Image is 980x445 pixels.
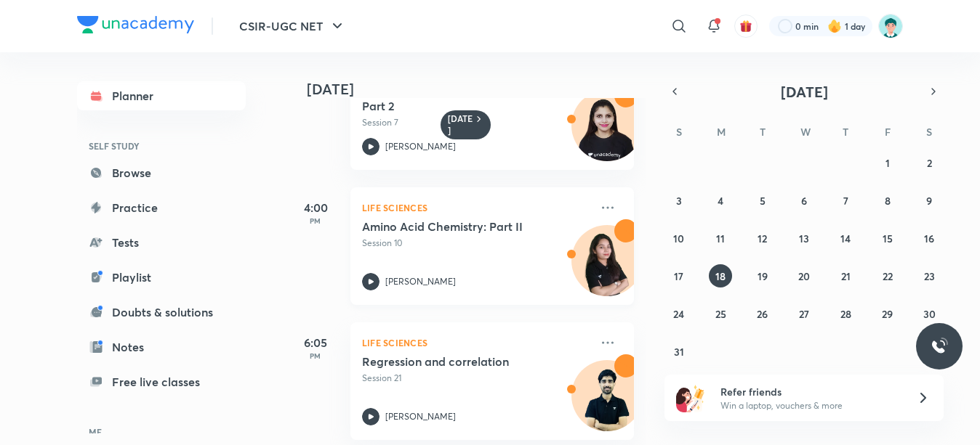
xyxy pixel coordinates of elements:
button: August 31, 2025 [667,340,691,363]
button: August 11, 2025 [709,226,732,250]
button: August 10, 2025 [667,226,691,250]
abbr: August 11, 2025 [716,232,725,245]
p: Life Sciences [362,334,590,351]
img: Avatar [572,98,642,168]
abbr: August 16, 2025 [924,232,934,245]
button: August 20, 2025 [792,264,816,287]
button: August 14, 2025 [834,226,857,250]
abbr: Sunday [676,125,682,139]
button: August 21, 2025 [834,264,857,287]
abbr: August 6, 2025 [801,194,807,208]
abbr: August 3, 2025 [676,194,682,208]
h5: 4:00 [286,199,345,216]
abbr: Friday [885,125,891,139]
h5: 6:05 [286,334,345,351]
button: August 1, 2025 [876,151,899,174]
h6: [DATE] [448,113,473,136]
p: [PERSON_NAME] [385,275,456,288]
abbr: August 5, 2025 [760,194,766,208]
abbr: August 1, 2025 [885,156,890,170]
abbr: August 7, 2025 [843,194,848,208]
button: August 5, 2025 [751,189,774,212]
p: [PERSON_NAME] [385,140,456,153]
button: August 4, 2025 [709,189,732,212]
button: August 12, 2025 [751,226,774,250]
abbr: August 21, 2025 [841,269,851,283]
h5: Regression and correlation [362,354,543,369]
abbr: Monday [717,125,726,139]
img: streak [827,19,842,33]
p: Win a laptop, vouchers & more [720,399,899,412]
button: August 23, 2025 [917,264,941,287]
button: August 16, 2025 [917,226,941,250]
p: Session 10 [362,237,590,250]
a: Browse [77,158,246,187]
abbr: Saturday [926,125,932,139]
abbr: August 31, 2025 [674,345,684,359]
p: Life Sciences [362,199,590,216]
abbr: August 22, 2025 [883,269,893,283]
img: referral [676,383,705,412]
img: Avatar [572,233,642,303]
abbr: August 23, 2025 [924,269,935,283]
button: August 3, 2025 [667,189,691,212]
abbr: August 18, 2025 [715,269,726,283]
button: August 27, 2025 [792,302,816,325]
a: Free live classes [77,367,246,396]
button: August 28, 2025 [834,302,857,325]
button: August 8, 2025 [876,189,899,212]
button: August 17, 2025 [667,264,691,287]
abbr: August 26, 2025 [757,307,768,321]
abbr: August 28, 2025 [840,307,851,321]
button: August 22, 2025 [876,264,899,287]
abbr: August 27, 2025 [799,307,809,321]
abbr: August 15, 2025 [883,232,893,245]
span: [DATE] [781,82,828,102]
button: CSIR-UGC NET [230,12,355,41]
abbr: August 17, 2025 [674,269,683,283]
img: Avatar [572,368,642,438]
abbr: August 19, 2025 [758,269,768,283]
p: [PERSON_NAME] [385,410,456,423]
abbr: August 14, 2025 [840,232,851,245]
button: August 2, 2025 [917,151,941,174]
button: avatar [734,15,758,38]
abbr: August 30, 2025 [923,307,936,321]
abbr: August 29, 2025 [882,307,893,321]
button: [DATE] [685,81,923,102]
a: Tests [77,228,246,257]
p: PM [286,216,345,225]
abbr: Wednesday [800,125,811,139]
h5: Fertilization in Sea Urchin: Part 2 [362,84,543,113]
h6: Refer friends [720,384,899,399]
button: August 24, 2025 [667,302,691,325]
a: Practice [77,193,246,222]
h4: [DATE] [307,81,648,98]
abbr: August 2, 2025 [927,156,932,170]
a: Company Logo [77,16,194,37]
abbr: August 25, 2025 [715,307,726,321]
button: August 18, 2025 [709,264,732,287]
abbr: Tuesday [760,125,766,139]
button: August 15, 2025 [876,226,899,250]
button: August 19, 2025 [751,264,774,287]
button: August 25, 2025 [709,302,732,325]
abbr: August 20, 2025 [798,269,810,283]
button: August 29, 2025 [876,302,899,325]
img: ttu [931,338,948,355]
abbr: August 4, 2025 [718,194,723,208]
p: PM [286,351,345,360]
button: August 13, 2025 [792,226,816,250]
a: Playlist [77,263,246,292]
abbr: Thursday [843,125,848,139]
button: August 9, 2025 [917,189,941,212]
img: TAHMINA IRSHAD [878,14,903,38]
a: Doubts & solutions [77,298,246,327]
abbr: August 24, 2025 [673,307,684,321]
p: Session 7 [362,116,590,129]
button: August 7, 2025 [834,189,857,212]
a: Planner [77,81,246,110]
button: August 26, 2025 [751,302,774,325]
img: avatar [739,20,752,33]
h6: ME [77,420,246,444]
